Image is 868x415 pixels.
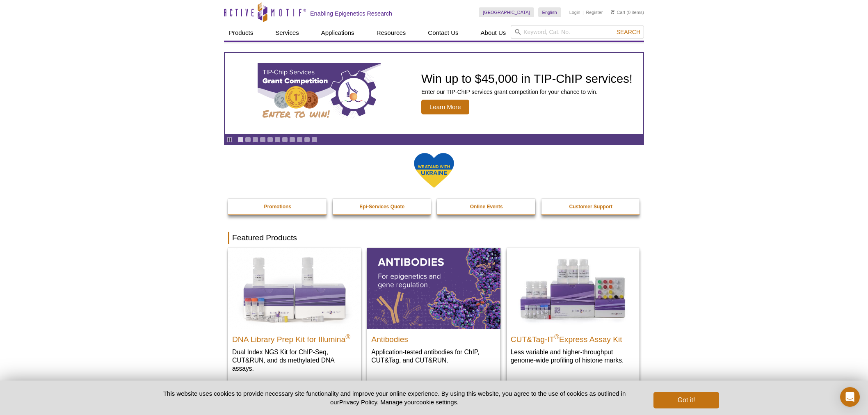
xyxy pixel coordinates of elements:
[611,7,644,17] li: (0 items)
[421,100,469,114] span: Learn More
[225,53,643,134] article: TIP-ChIP Services Grant Competition
[225,53,643,134] a: TIP-ChIP Services Grant Competition Win up to $45,000 in TIP-ChIP services! Enter our TIP-ChIP se...
[541,199,641,214] a: Customer Support
[507,248,640,372] a: CUT&Tag-IT® Express Assay Kit CUT&Tag-IT®Express Assay Kit Less variable and higher-throughput ge...
[479,7,534,17] a: [GEOGRAPHIC_DATA]
[421,73,633,85] h2: Win up to $45,000 in TIP-ChIP services!
[310,10,392,17] h2: Enabling Epigenetics Research
[582,7,584,17] li: |
[511,331,635,344] h2: CUT&Tag-IT Express Assay Kit
[840,387,860,407] div: Open Intercom Messenger
[614,28,643,36] button: Search
[611,9,625,15] a: Cart
[228,232,640,244] h2: Featured Products
[316,25,359,41] a: Applications
[339,399,377,406] a: Privacy Policy
[653,392,719,408] button: Got it!
[333,199,432,214] a: Epi-Services Quote
[267,137,273,143] a: Go to slide 5
[345,333,350,340] sup: ®
[311,137,318,143] a: Go to slide 11
[413,152,455,189] img: We Stand With Ukraine
[511,25,644,39] input: Keyword, Cat. No.
[437,199,536,214] a: Online Events
[359,204,404,210] strong: Epi-Services Quote
[245,137,251,143] a: Go to slide 2
[372,25,411,41] a: Resources
[289,137,295,143] a: Go to slide 8
[282,137,288,143] a: Go to slide 7
[264,204,291,210] strong: Promotions
[569,204,612,210] strong: Customer Support
[569,9,580,15] a: Login
[149,389,640,406] p: This website uses cookies to provide necessary site functionality and improve your online experie...
[371,331,496,344] h2: Antibodies
[224,25,258,41] a: Products
[258,63,381,124] img: TIP-ChIP Services Grant Competition
[270,25,304,41] a: Services
[228,248,361,328] img: DNA Library Prep Kit for Illumina
[476,25,511,41] a: About Us
[423,25,463,41] a: Contact Us
[511,348,635,365] p: Less variable and higher-throughput genome-wide profiling of histone marks​.
[586,9,603,15] a: Register
[228,199,327,214] a: Promotions
[416,399,457,406] button: cookie settings
[228,248,361,381] a: DNA Library Prep Kit for Illumina DNA Library Prep Kit for Illumina® Dual Index NGS Kit for ChIP-...
[611,10,614,14] img: Your Cart
[367,248,500,328] img: All Antibodies
[297,137,303,143] a: Go to slide 9
[554,333,559,340] sup: ®
[367,248,500,372] a: All Antibodies Antibodies Application-tested antibodies for ChIP, CUT&Tag, and CUT&RUN.
[238,137,244,143] a: Go to slide 1
[252,137,258,143] a: Go to slide 3
[304,137,310,143] a: Go to slide 10
[226,137,233,143] a: Toggle autoplay
[232,348,357,373] p: Dual Index NGS Kit for ChIP-Seq, CUT&RUN, and ds methylated DNA assays.
[260,137,266,143] a: Go to slide 4
[274,137,281,143] a: Go to slide 6
[470,204,503,210] strong: Online Events
[232,331,357,344] h2: DNA Library Prep Kit for Illumina
[538,7,561,17] a: English
[371,348,496,365] p: Application-tested antibodies for ChIP, CUT&Tag, and CUT&RUN.
[421,88,633,96] p: Enter our TIP-ChIP services grant competition for your chance to win.
[617,29,640,35] span: Search
[507,248,640,328] img: CUT&Tag-IT® Express Assay Kit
